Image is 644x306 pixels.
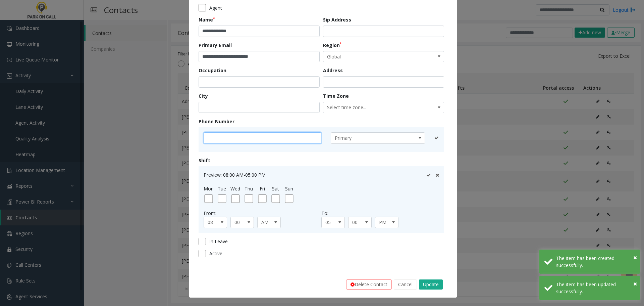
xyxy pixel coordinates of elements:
label: Phone Number [199,118,234,125]
div: To: [321,210,439,217]
span: × [633,279,637,288]
span: Global [323,51,420,62]
label: Name [199,16,215,23]
div: The item has been created successfully. [556,255,635,269]
span: 08 [204,217,222,228]
button: Delete Contact [346,279,392,290]
label: Primary Email [199,42,232,49]
span: Select time zone... [323,102,420,113]
button: Close [633,279,637,289]
label: Mon [204,185,214,192]
label: Sun [285,185,293,192]
div: From: [204,210,321,217]
button: Cancel [394,279,417,290]
button: Close [633,253,637,263]
label: Occupation [199,67,226,74]
label: Address [323,67,343,74]
label: Thu [245,185,253,192]
label: Wed [230,185,240,192]
span: 00 [231,217,249,228]
label: Shift [199,157,210,164]
span: Active [209,250,222,257]
span: PM [375,217,393,228]
span: × [633,253,637,262]
label: City [199,92,208,99]
label: Region [323,42,342,49]
button: Update [419,279,443,290]
label: Fri [260,185,265,192]
span: 00 [348,217,367,228]
label: Tue [218,185,226,192]
span: AM [258,217,276,228]
span: Primary [331,133,406,143]
span: Preview: 08:00 AM-05:00 PM [204,172,266,178]
label: Sat [272,185,279,192]
div: The item has been updated successfully. [556,281,635,295]
span: In Leave [209,238,228,245]
label: Sip Address [323,16,351,23]
span: 05 [322,217,340,228]
label: Time Zone [323,92,349,99]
